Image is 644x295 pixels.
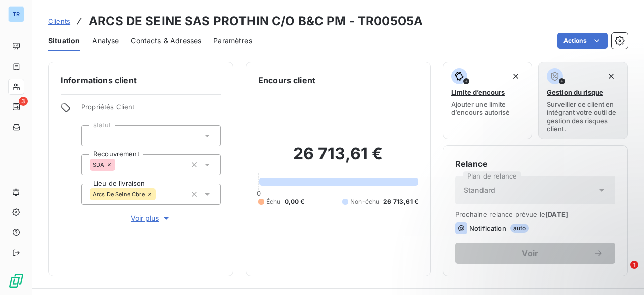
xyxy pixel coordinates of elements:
[93,191,145,197] span: Arcs De Seine Cbre
[48,16,70,26] a: Clients
[383,197,418,206] span: 26 713,61 €
[266,197,281,206] span: Échu
[464,185,495,195] span: Standard
[81,213,221,224] button: Voir plus
[451,88,505,96] span: Limite d’encours
[131,213,171,223] span: Voir plus
[630,261,638,269] span: 1
[48,17,70,25] span: Clients
[213,36,252,46] span: Paramètres
[90,131,98,140] input: Ajouter une valeur
[285,197,305,206] span: 0,00 €
[19,97,28,106] span: 3
[547,88,603,96] span: Gestion du risque
[92,36,119,46] span: Analyse
[89,12,423,30] h3: ARCS DE SEINE SAS PROTHIN C/O B&C PM - TR00505A
[451,100,524,116] span: Ajouter une limite d’encours autorisé
[48,36,80,46] span: Situation
[557,33,608,49] button: Actions
[610,261,634,285] iframe: Intercom live chat
[443,197,644,268] iframe: Intercom notifications message
[257,189,261,197] span: 0
[8,6,24,22] div: TR
[455,158,615,170] h6: Relance
[350,197,379,206] span: Non-échu
[156,190,164,199] input: Ajouter une valeur
[93,162,104,168] span: SDA
[443,62,532,139] button: Limite d’encoursAjouter une limite d’encours autorisé
[81,103,221,117] span: Propriétés Client
[258,144,418,174] h2: 26 713,61 €
[547,100,619,133] span: Surveiller ce client en intégrant votre outil de gestion des risques client.
[61,74,221,86] h6: Informations client
[258,74,315,86] h6: Encours client
[8,273,24,289] img: Logo LeanPay
[115,160,123,169] input: Ajouter une valeur
[538,62,628,139] button: Gestion du risqueSurveiller ce client en intégrant votre outil de gestion des risques client.
[131,36,201,46] span: Contacts & Adresses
